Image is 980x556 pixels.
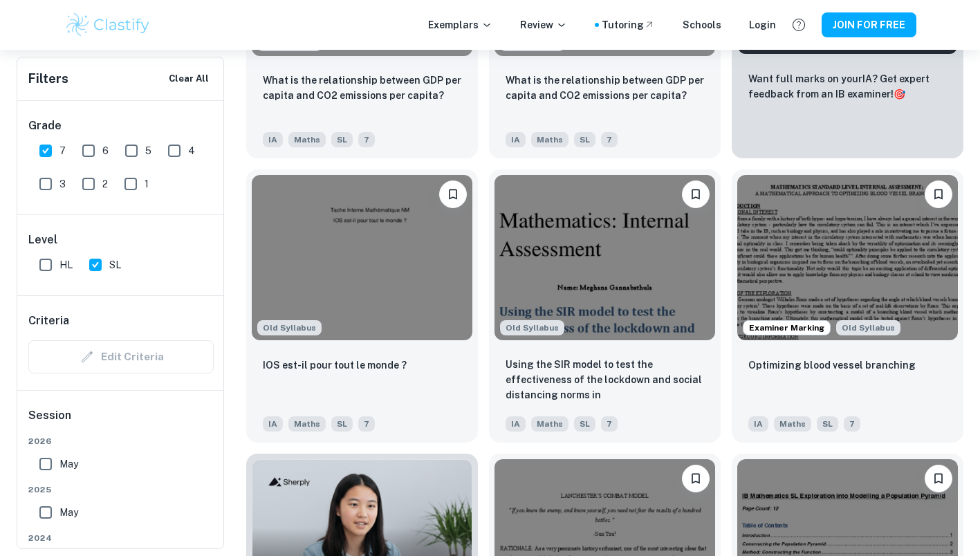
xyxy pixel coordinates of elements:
span: 7 [601,132,618,147]
span: Old Syllabus [257,320,322,335]
span: Examiner Marking [743,322,830,334]
p: Optimizing blood vessel branching [748,358,916,373]
span: May [59,505,78,520]
span: 2025 [28,483,214,496]
span: IA [506,416,526,432]
button: Please log in to bookmark exemplars [925,465,952,492]
img: Maths IA example thumbnail: Optimizing blood vessel branching [737,175,958,340]
span: SL [109,257,121,272]
span: SL [331,132,353,147]
span: 7 [358,416,375,432]
a: Tutoring [602,17,655,33]
span: Maths [531,416,568,432]
span: HL [59,257,73,272]
button: Help and Feedback [787,13,811,37]
a: Login [749,17,776,33]
h6: Grade [28,118,214,134]
img: Maths IA example thumbnail: Using the SIR model to test the effectiv [494,175,715,340]
span: 🎯 [894,89,905,100]
span: May [59,456,78,472]
span: IA [263,132,283,147]
span: Old Syllabus [500,320,564,335]
a: Examiner MarkingAlthough this IA is written for the old math syllabus (last exam in November 2020... [732,169,963,443]
h6: Filters [28,69,68,89]
span: SL [331,416,353,432]
span: SL [574,132,595,147]
span: Maths [288,416,326,432]
button: Clear All [165,68,212,89]
button: Please log in to bookmark exemplars [439,180,467,208]
button: Please log in to bookmark exemplars [682,465,710,492]
span: Maths [531,132,568,147]
a: Schools [683,17,721,33]
span: 7 [844,416,860,432]
p: IOS est-il pour tout le monde ? [263,358,407,373]
span: IA [506,132,526,147]
span: 4 [188,143,195,158]
div: Although this IA is written for the old math syllabus (last exam in November 2020), the current I... [836,320,900,335]
p: Exemplars [428,17,492,33]
span: 3 [59,176,66,192]
a: Although this IA is written for the old math syllabus (last exam in November 2020), the current I... [489,169,721,443]
div: Although this IA is written for the old math syllabus (last exam in November 2020), the current I... [257,320,322,335]
p: What is the relationship between GDP per capita and CO2 emissions per capita? [263,73,461,103]
span: 2 [102,176,108,192]
span: 5 [145,143,151,158]
span: Old Syllabus [836,320,900,335]
a: Although this IA is written for the old math syllabus (last exam in November 2020), the current I... [246,169,478,443]
span: 1 [145,176,149,192]
button: Please log in to bookmark exemplars [682,180,710,208]
img: Maths IA example thumbnail: IOS est-il pour tout le monde ? [252,175,472,340]
p: Using the SIR model to test the effectiveness of the lockdown and social distancing norms in Tami... [506,357,704,404]
h6: Session [28,407,214,435]
span: 7 [601,416,618,432]
span: IA [748,416,768,432]
span: IA [263,416,283,432]
span: 7 [59,143,66,158]
span: SL [574,416,595,432]
div: Criteria filters are unavailable when searching by topic [28,340,214,373]
span: 6 [102,143,109,158]
div: Although this IA is written for the old math syllabus (last exam in November 2020), the current I... [500,320,564,335]
p: What is the relationship between GDP per capita and CO2 emissions per capita? [506,73,704,103]
h6: Criteria [28,313,69,329]
p: Review [520,17,567,33]
button: JOIN FOR FREE [822,12,916,37]
span: 2024 [28,532,214,544]
p: Want full marks on your IA ? Get expert feedback from an IB examiner! [748,71,947,102]
span: 2026 [28,435,214,447]
span: Maths [774,416,811,432]
button: Please log in to bookmark exemplars [925,180,952,208]
h6: Level [28,232,214,248]
span: 7 [358,132,375,147]
img: Clastify logo [64,11,152,39]
span: SL [817,416,838,432]
span: Maths [288,132,326,147]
